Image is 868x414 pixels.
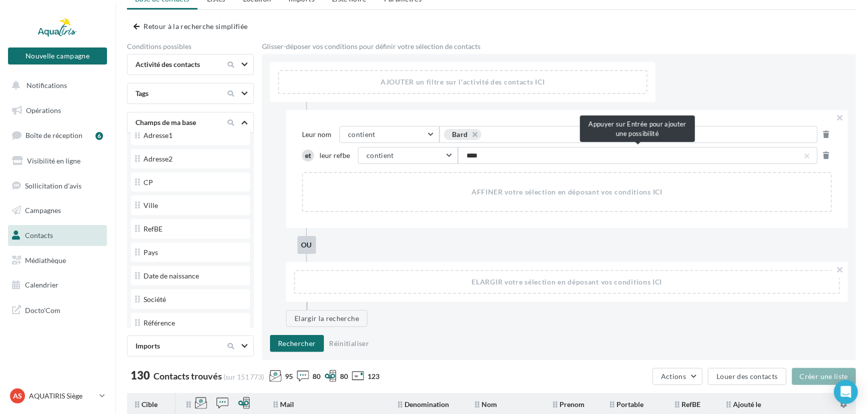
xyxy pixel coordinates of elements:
span: Mail [273,400,294,408]
span: (sur 151 773) [223,372,264,381]
div: ou [297,236,316,254]
div: Glisser-déposer vos conditions pour définir votre sélection de contacts [262,43,856,50]
a: Opérations [6,100,109,121]
button: Réinitialiser [325,337,373,349]
div: Champs de ma base [131,117,215,127]
span: Nom [475,400,497,408]
span: Sollicitation d'avis [25,181,81,189]
button: Louer des contacts [708,368,786,385]
a: Visibilité en ligne [6,150,109,171]
span: Notifications [26,81,67,89]
button: contient [339,126,439,143]
span: AS [13,391,22,401]
button: Créer une liste [792,368,856,385]
span: Opérations [26,106,61,114]
span: Prenom [553,400,584,408]
div: Adresse1 [143,132,172,139]
a: Contacts [6,225,109,246]
button: Actions [652,368,702,385]
span: Boîte de réception [25,131,82,139]
span: Docto'Com [25,303,60,316]
a: Médiathèque [6,250,109,271]
span: contient [348,130,375,138]
button: Retour à la recherche simplifiée [133,20,252,32]
span: Denomination [398,400,449,408]
button: contient [358,147,458,164]
button: Rechercher [270,335,324,352]
div: 6 [95,132,103,140]
div: Ville [143,202,158,209]
span: Portable [610,400,643,408]
a: Calendrier [6,274,109,295]
span: Campagnes [25,206,61,214]
div: RefBE [143,225,162,232]
div: Activité des contacts [131,59,215,69]
button: Elargir la recherche [286,310,367,327]
span: 123 [367,371,379,381]
div: Adresse2 [143,155,172,162]
div: Bard [452,130,467,138]
button: Notifications [6,75,105,96]
div: Open Intercom Messenger [834,380,858,404]
div: CP [143,179,153,186]
div: Appuyer sur Entrée pour ajouter une possibilité [580,115,695,142]
a: AS AQUATIRIS Siège [8,386,107,405]
span: RefBE [675,400,700,408]
a: Docto'Com [6,299,109,320]
span: Ajouté le [726,400,761,408]
a: Boîte de réception6 [6,124,109,146]
span: 130 [130,370,150,381]
span: 80 [340,371,348,381]
span: 80 [312,371,320,381]
span: Leur refbe [319,150,358,160]
div: Imports [131,341,215,351]
div: Pays [143,249,158,256]
span: Leur nom [302,129,339,139]
div: Société [143,296,166,303]
div: Tags [131,88,215,98]
div: et [302,149,314,161]
span: Cible [135,400,157,408]
span: Visibilité en ligne [27,156,80,165]
p: AQUATIRIS Siège [29,391,95,401]
div: Référence [143,319,175,326]
div: Conditions possibles [127,43,254,50]
span: Médiathèque [25,256,66,264]
span: 95 [285,371,293,381]
span: contient [366,151,394,159]
div: Date de naissance [143,272,199,279]
button: Nouvelle campagne [8,47,107,64]
span: Calendrier [25,280,58,289]
span: Contacts [25,231,53,239]
span: Actions [661,372,686,380]
a: Campagnes [6,200,109,221]
span: Contacts trouvés [153,370,222,381]
a: Sollicitation d'avis [6,175,109,196]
